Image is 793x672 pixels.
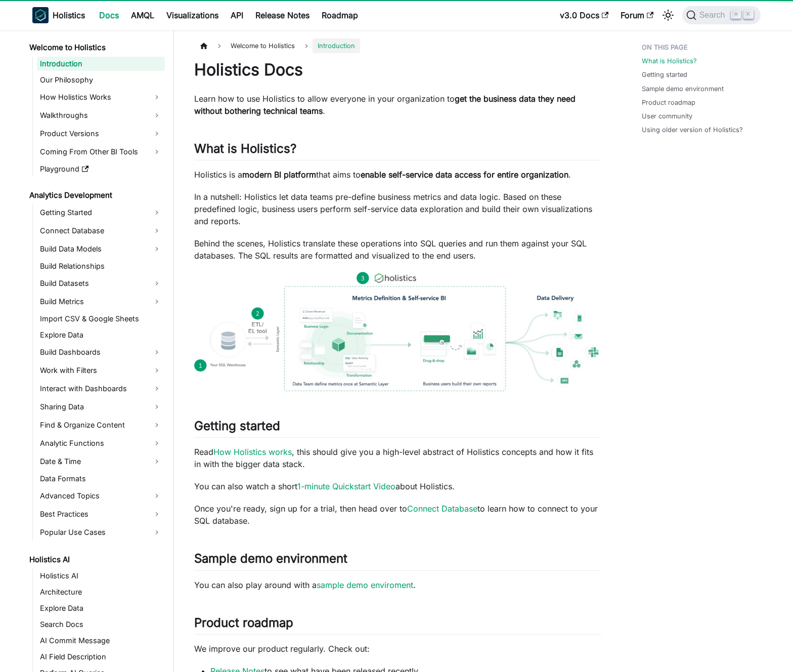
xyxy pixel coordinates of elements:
[194,446,601,470] p: Read , this should give you a high-level abstract of Holistics concepts and how it fits in with t...
[37,569,165,583] a: Holistics AI
[316,7,364,23] a: Roadmap
[194,169,601,181] p: Holistics is a that aims to .
[26,188,165,202] a: Analytics Development
[37,162,165,176] a: Playground
[37,144,165,160] a: Coming From Other BI Tools
[642,84,724,94] a: Sample demo environment
[194,93,601,117] p: Learn how to use Holistics to allow everyone in your organization to .
[37,125,165,142] a: Product Versions
[160,7,225,23] a: Visualizations
[37,241,165,257] a: Build Data Models
[37,328,165,342] a: Explore Data
[225,7,249,23] a: API
[226,38,300,53] span: Welcome to Holistics
[37,362,165,379] a: Work with Filters
[194,191,601,227] p: In a nutshell: Holistics let data teams pre-define business metrics and data logic. Based on thes...
[194,38,601,53] nav: Breadcrumbs
[213,447,292,457] a: How Holistics works
[194,418,601,438] h2: Getting started
[37,57,165,71] a: Introduction
[37,472,165,486] a: Data Formats
[37,204,165,221] a: Getting Started
[37,223,165,239] a: Connect Database
[37,73,165,87] a: Our Philosophy
[743,10,754,19] kbd: K
[22,30,174,672] nav: Docs sidebar
[194,643,601,655] p: We improve our product regularly. Check out:
[37,344,165,360] a: Build Dashboards
[731,10,741,19] kbd: ⌘
[642,98,695,107] a: Product roadmap
[194,237,601,262] p: Behind the scenes, Holistics translate these operations into SQL queries and run them against you...
[37,650,165,664] a: AI Field Description
[407,503,477,514] a: Connect Database
[32,7,85,23] a: HolisticsHolistics
[37,381,165,397] a: Interact with Dashboards
[53,9,85,21] b: Holistics
[194,60,601,80] h1: Holistics Docs
[37,435,165,451] a: Analytic Functions
[242,170,316,180] strong: modern BI platform
[37,453,165,470] a: Date & Time
[37,634,165,648] a: AI Commit Message
[249,7,316,23] a: Release Notes
[37,524,165,540] a: Popular Use Cases
[194,141,601,160] h2: What is Holistics?
[37,506,165,522] a: Best Practices
[37,275,165,291] a: Build Datasets
[125,7,160,23] a: AMQL
[37,399,165,415] a: Sharing Data
[554,7,614,23] a: v3.0 Docs
[313,38,360,53] span: Introduction
[37,417,165,433] a: Find & Organize Content
[642,56,697,66] a: What is Holistics?
[614,7,659,23] a: Forum
[37,89,165,105] a: How Holistics Works
[194,579,601,591] p: You can also play around with a .
[194,502,601,527] p: Once you're ready, sign up for a trial, then head over to to learn how to connect to your SQL dat...
[26,553,165,567] a: Holistics AI
[37,585,165,599] a: Architecture
[194,272,601,391] img: How Holistics fits in your Data Stack
[194,38,213,53] a: Home page
[93,7,125,23] a: Docs
[32,7,49,23] img: Holistics
[317,580,413,590] a: sample demo enviroment
[194,615,601,635] h2: Product roadmap
[37,312,165,326] a: Import CSV & Google Sheets
[37,293,165,310] a: Build Metrics
[37,107,165,123] a: Walkthroughs
[297,481,395,491] a: 1-minute Quickstart Video
[660,7,676,23] button: Switch between dark and light mode (currently light mode)
[37,488,165,504] a: Advanced Topics
[642,111,692,121] a: User community
[37,617,165,632] a: Search Docs
[26,40,165,55] a: Welcome to Holistics
[194,480,601,492] p: You can also watch a short about Holistics.
[361,170,568,180] strong: enable self-service data access for entire organization
[642,125,743,135] a: Using older version of Holistics?
[194,551,601,570] h2: Sample demo environment
[642,70,687,79] a: Getting started
[696,11,731,20] span: Search
[37,601,165,615] a: Explore Data
[682,6,761,24] button: Search (Command+K)
[37,259,165,273] a: Build Relationships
